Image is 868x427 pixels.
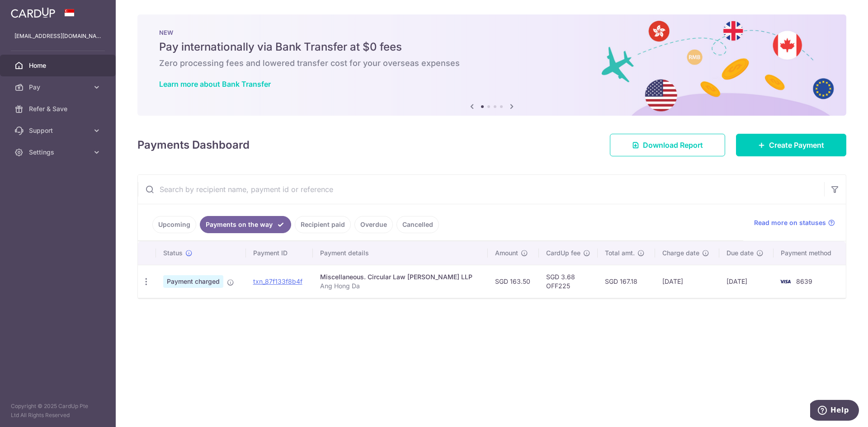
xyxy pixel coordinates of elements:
[159,29,825,36] p: NEW
[605,249,635,258] span: Total amt.
[546,249,580,258] span: CardUp fee
[726,249,754,258] span: Due date
[246,241,313,265] th: Payment ID
[137,137,250,153] h4: Payments Dashboard
[655,265,720,298] td: [DATE]
[662,249,699,258] span: Charge date
[643,140,703,150] span: Download Report
[354,216,393,233] a: Overdue
[29,104,89,113] span: Refer & Save
[769,140,824,150] span: Create Payment
[253,277,302,285] a: txn_87f133f8b4f
[488,265,539,298] td: SGD 163.50
[137,14,846,116] img: Bank transfer banner
[152,216,196,233] a: Upcoming
[320,282,481,291] p: Ang Hong Da
[295,216,351,233] a: Recipient paid
[29,126,89,135] span: Support
[495,249,518,258] span: Amount
[539,265,598,298] td: SGD 3.68 OFF225
[736,134,846,156] a: Create Payment
[598,265,655,298] td: SGD 167.18
[396,216,439,233] a: Cancelled
[796,277,812,285] span: 8639
[163,249,183,258] span: Status
[163,275,223,288] span: Payment charged
[159,40,825,54] h5: Pay internationally via Bank Transfer at $0 fees
[159,80,271,89] a: Learn more about Bank Transfer
[610,134,725,156] a: Download Report
[200,216,291,233] a: Payments on the way
[320,272,481,282] div: Miscellaneous. Circular Law [PERSON_NAME] LLP
[774,241,846,265] th: Payment method
[11,7,55,18] img: CardUp
[29,61,89,70] span: Home
[810,400,859,422] iframe: Opens a widget where you can find more information
[754,218,835,227] a: Read more on statuses
[14,32,101,41] p: [EMAIL_ADDRESS][DOMAIN_NAME]
[29,83,89,92] span: Pay
[719,265,774,298] td: [DATE]
[138,175,824,204] input: Search by recipient name, payment id or reference
[313,241,488,265] th: Payment details
[29,148,89,157] span: Settings
[776,276,794,287] img: Bank Card
[159,58,825,69] h6: Zero processing fees and lowered transfer cost for your overseas expenses
[754,218,826,227] span: Read more on statuses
